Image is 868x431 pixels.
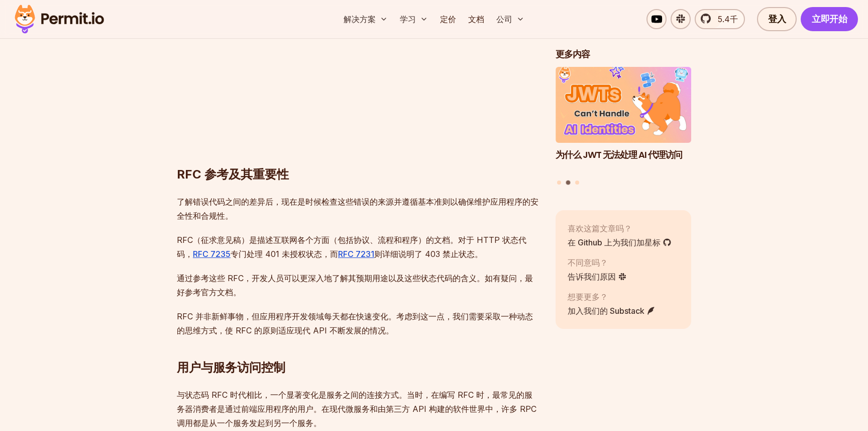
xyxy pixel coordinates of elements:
a: 5.4千 [695,9,745,29]
font: 文档 [468,14,484,24]
iframe: https://lu.ma/embed/calendar/cal-osivJJtYL9hKgx6/events [177,4,478,154]
font: 5.4千 [718,14,738,24]
font: 则详细说明了 403 禁止状态。 [374,249,483,259]
a: 立即开始 [801,7,858,31]
font: 更多内容 [556,48,590,60]
font: RFC 并非新鲜事物，但应用程序开发领域每天都在快速变化。考虑到这一点，我们需要采取一种动态的思维方式，使 RFC 的原则适应现代 API 不断发展的情况。 [177,311,533,335]
button: 公司 [492,9,528,29]
font: 登入 [768,13,786,25]
font: 不同意吗？ [568,257,608,268]
button: 学习 [396,9,432,29]
font: 为什么 JWT 无法处理 AI 代理访问 [556,148,682,161]
a: 为什么 JWT 无法处理 AI 代理访问为什么 JWT 无法处理 AI 代理访问 [556,67,691,174]
a: RFC 7235 [193,249,231,259]
font: RFC（征求意见稿）是描述互联网各个方面（包括协议、流程和程序）的文档。对于 HTTP 状态代码， [177,235,526,259]
font: 通过参考这些 RFC，开发人员可以更深入地了解其预期用途以及这些状态代码的含义。如有疑问，最好参考官方文档。 [177,273,533,297]
button: 转到幻灯片 2 [566,180,571,185]
img: 为什么 JWT 无法处理 AI 代理访问 [556,67,691,143]
font: 想要更多？ [568,292,608,302]
font: 定价 [440,14,456,24]
font: RFC 参考及其重要性 [177,167,289,182]
font: 学习 [400,14,416,24]
font: 喜欢这篇文章吗？ [568,223,632,233]
font: 用户与服务访问控制 [177,360,285,375]
font: 了解错误代码之间的差异后，现在是时候检查这些错误的来源并遵循基本准则以确保维护应用程序的安全性和合规性。 [177,197,538,221]
a: 加入我们的 Substack [568,305,656,317]
img: 许可证标志 [10,2,108,36]
a: 在 Github 上为我们加星标 [568,236,672,248]
button: 解决方案 [340,9,392,29]
font: 立即开始 [812,13,847,25]
div: 帖子 [556,67,691,186]
li: 2 之 3 [556,67,691,174]
font: 专门处理 401 未授权状态，而 [231,249,338,259]
a: 文档 [464,9,488,29]
a: 告诉我们原因 [568,271,627,283]
button: 转到幻灯片 1 [557,181,561,185]
a: RFC 7231 [338,249,374,259]
a: 登入 [757,7,797,31]
a: 定价 [436,9,460,29]
font: 解决方案 [344,14,376,24]
font: 公司 [496,14,512,24]
font: 与状态码 RFC 时代相比，一个显著变化是服务之间的连接方式。当时，在编写 RFC 时，最常见的服务器消费者是通过前端应用程序的用户。在现代微服务和由第三方 API 构建的软件世界中，许多 RP... [177,390,536,428]
button: 转到幻灯片 3 [575,181,579,185]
